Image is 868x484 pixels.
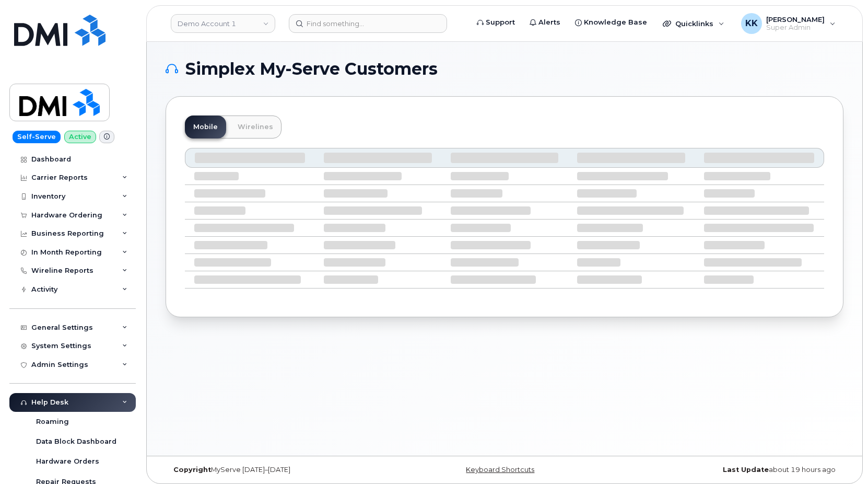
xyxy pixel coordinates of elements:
div: MyServe [DATE]–[DATE] [166,466,392,474]
strong: Copyright [173,466,211,474]
a: Mobile [185,116,226,139]
strong: Last Update [723,466,769,474]
a: Keyboard Shortcuts [466,466,534,474]
span: Simplex My-Serve Customers [185,61,438,77]
a: Wirelines [229,116,281,139]
div: about 19 hours ago [617,466,843,474]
